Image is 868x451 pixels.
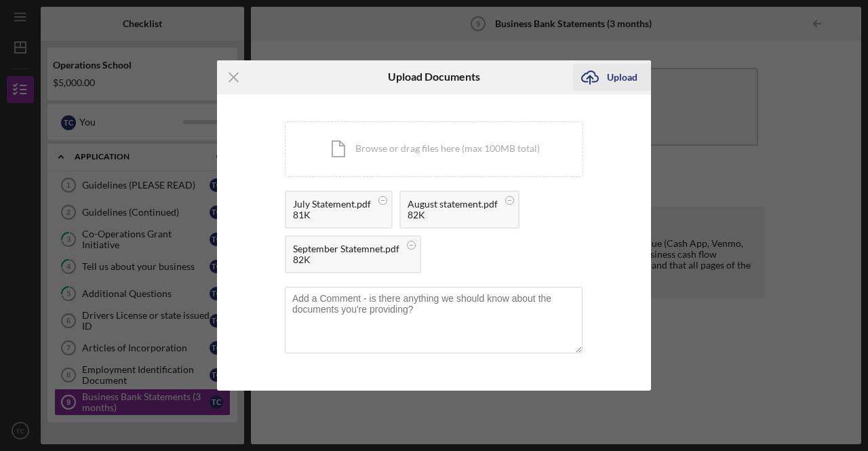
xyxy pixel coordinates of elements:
[573,64,651,91] button: Upload
[388,71,480,83] h6: Upload Documents
[607,64,637,91] div: Upload
[293,254,399,265] div: 82K
[293,199,371,210] div: July Statement.pdf
[408,199,498,210] div: August statement.pdf
[293,210,371,220] div: 81K
[408,210,498,220] div: 82K
[293,243,399,254] div: September Statemnet.pdf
